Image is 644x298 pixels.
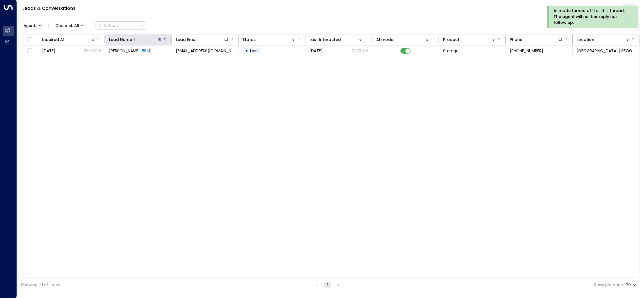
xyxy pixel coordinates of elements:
div: Lead Email [176,36,198,43]
a: Leads & Conversations [22,5,76,12]
div: Location [577,36,631,43]
span: Agents [24,24,37,27]
button: Actions [96,21,146,30]
span: Dave Smith [109,48,140,54]
p: 05:50 PM [84,48,101,54]
div: Inquired At [42,36,65,43]
div: Phone [510,36,563,43]
div: Product [443,36,459,43]
div: Inquired At [42,36,96,43]
button: Channel:All [53,22,86,29]
div: Showing 1-1 of 1 rows [21,282,61,288]
div: Last Interacted [309,36,363,43]
button: page 1 [324,282,331,288]
span: Lost [250,48,258,54]
span: Space Station Castle Bromwich [577,48,636,54]
div: Lead Name [109,36,132,43]
div: • [245,46,248,56]
div: Product [443,36,497,43]
div: Button group with a nested menu [96,21,146,30]
span: All [74,23,79,28]
div: AI mode turned off for this thread. The agent will neither reply nor follow up. [554,8,631,26]
span: smfi1977@aol.com [176,48,235,54]
div: Status [242,36,296,43]
div: Phone [510,36,522,43]
span: Toggle select row [26,47,33,54]
div: Status [242,36,256,43]
div: Actions [98,23,119,28]
div: Lead Name [109,36,163,43]
span: Toggle select all [26,36,33,43]
div: Last Interacted [309,36,341,43]
span: Aug 26, 2025 [42,48,55,54]
div: Location [577,36,594,43]
button: Agents [21,22,44,29]
span: 1 [147,48,151,53]
div: AI mode [376,36,393,43]
span: Channel: [53,22,86,29]
span: Storage [443,48,459,54]
p: 09:21 AM [352,48,368,54]
div: AI mode [376,36,430,43]
span: Aug 27, 2025 [309,48,323,54]
nav: pagination navigation [313,281,342,288]
span: +447956146552 [510,48,543,54]
div: Lead Email [176,36,230,43]
label: Rows per page: [594,282,624,288]
div: 20 [626,281,638,289]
